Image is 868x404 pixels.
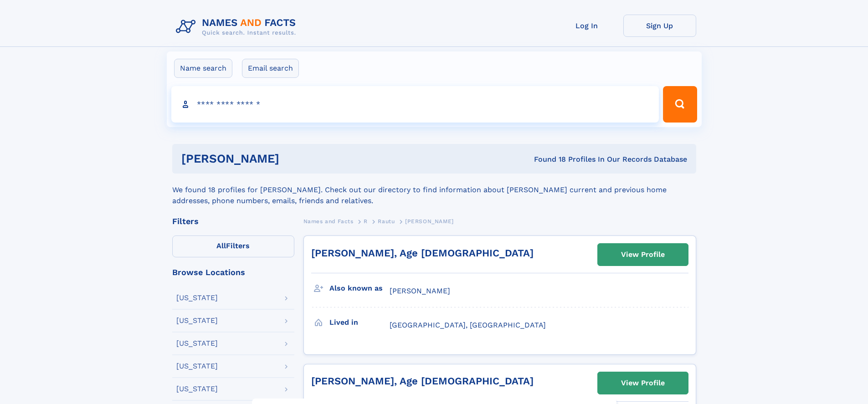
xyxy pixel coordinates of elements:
[176,294,218,302] div: [US_STATE]
[663,86,697,123] button: Search Button
[390,321,546,329] span: [GEOGRAPHIC_DATA], [GEOGRAPHIC_DATA]
[176,363,218,370] div: [US_STATE]
[406,154,687,164] div: Found 18 Profiles In Our Records Database
[172,174,696,206] div: We found 18 profiles for [PERSON_NAME]. Check out our directory to find information about [PERSON...
[364,215,368,227] a: R
[176,340,218,347] div: [US_STATE]
[171,86,659,123] input: search input
[378,218,395,225] span: Rautu
[550,15,623,37] a: Log In
[390,286,450,295] span: [PERSON_NAME]
[621,244,665,265] div: View Profile
[172,217,294,225] div: Filters
[364,218,368,225] span: R
[598,372,688,394] a: View Profile
[172,235,294,257] label: Filters
[174,59,232,78] label: Name search
[329,315,390,330] h3: Lived in
[216,241,226,250] span: All
[172,268,294,276] div: Browse Locations
[623,15,696,37] a: Sign Up
[311,375,534,387] a: [PERSON_NAME], Age [DEMOGRAPHIC_DATA]
[172,15,303,39] img: Logo Names and Facts
[311,247,534,259] a: [PERSON_NAME], Age [DEMOGRAPHIC_DATA]
[242,59,299,78] label: Email search
[329,281,390,296] h3: Also known as
[378,215,395,227] a: Rautu
[303,215,354,227] a: Names and Facts
[621,373,665,394] div: View Profile
[405,218,454,225] span: [PERSON_NAME]
[176,385,218,393] div: [US_STATE]
[181,153,407,164] h1: [PERSON_NAME]
[176,317,218,324] div: [US_STATE]
[598,244,688,266] a: View Profile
